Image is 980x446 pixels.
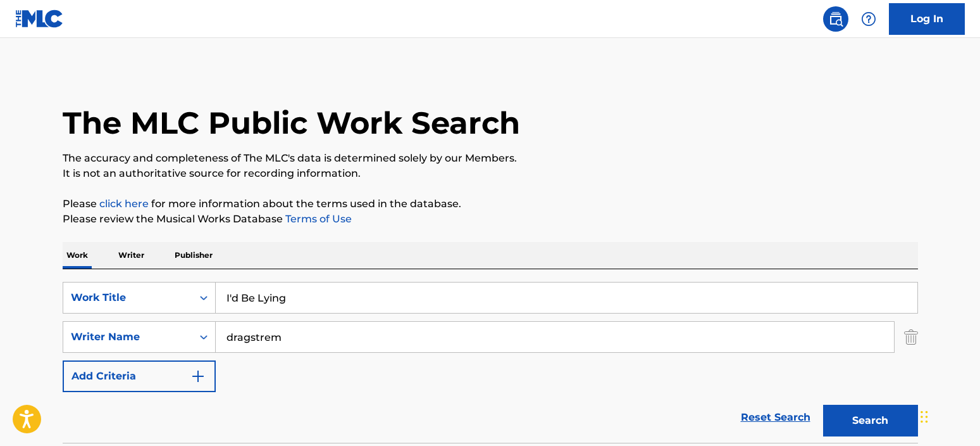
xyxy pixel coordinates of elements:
[861,11,876,27] img: help
[283,213,352,225] a: Terms of Use
[63,242,92,269] p: Work
[904,321,918,353] img: Delete Criterion
[823,6,848,32] a: Public Search
[735,404,817,431] a: Reset Search
[15,10,64,28] img: MLC Logo
[889,3,965,35] a: Log In
[856,6,881,32] div: Help
[921,398,928,436] div: Drag
[63,360,216,392] button: Add Criteria
[63,151,918,166] p: The accuracy and completeness of The MLC's data is determined solely by our Members.
[171,242,216,269] p: Publisher
[828,11,843,27] img: search
[823,405,918,436] button: Search
[71,290,185,305] div: Work Title
[71,329,185,345] div: Writer Name
[99,198,149,210] a: click here
[63,282,918,443] form: Search Form
[63,196,918,212] p: Please for more information about the terms used in the database.
[917,385,980,446] iframe: Chat Widget
[63,166,918,181] p: It is not an authoritative source for recording information.
[63,212,918,227] p: Please review the Musical Works Database
[63,104,520,142] h1: The MLC Public Work Search
[190,369,206,384] img: 9d2ae6d4665cec9f34b9.svg
[115,242,148,269] p: Writer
